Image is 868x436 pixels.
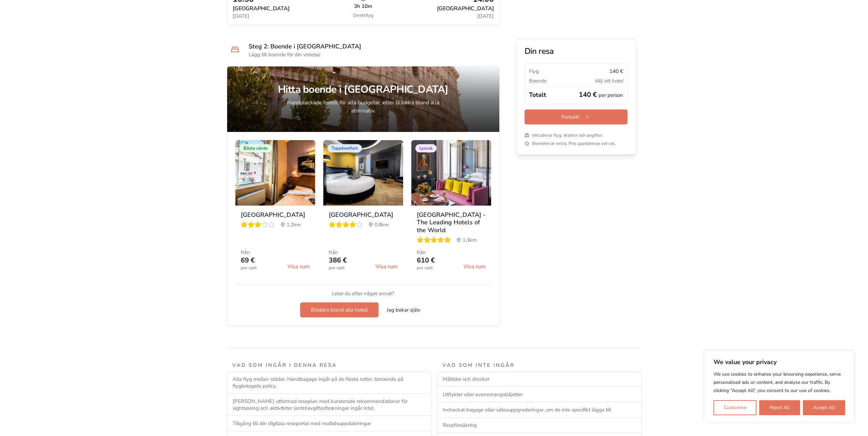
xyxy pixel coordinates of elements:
h3: Din resa [525,47,628,55]
li: Reseförsäkring [437,417,641,433]
button: Jag bokar själv [381,303,426,317]
span: Visa rum [464,262,486,271]
img: Photo of Hotel Kent [235,140,315,206]
div: Avstånd från stadskärnan [456,237,477,243]
li: Alla flyg mellan städer. Handbagage ingår på de flesta rutter, beroende på flygbolagets policy. [227,372,431,393]
p: 69 € [241,256,257,265]
span: 1.3 km [462,237,477,243]
p: från [241,249,257,256]
h2: Hitta boende i [GEOGRAPHIC_DATA] [278,84,448,96]
p: We use cookies to enhance your browsing experience, serve personalised ads or content, and analys... [713,370,845,395]
p: per natt [417,265,435,271]
span: Visa rum [376,262,398,271]
p: Lägg till boende för din vistelse [249,51,361,58]
div: Lyxval [415,144,437,152]
p: 386 € [329,256,347,265]
button: Customise [713,400,756,415]
img: Photo of Palazzo Roma - The Leading Hotels of the World [411,140,491,206]
div: Avstånd från stadskärnan [280,221,301,228]
span: per person [599,91,623,98]
h3: Steg 2: Boende i [GEOGRAPHIC_DATA] [249,42,361,51]
button: Fortsätt [525,109,628,124]
p: Totalt [529,90,546,99]
p: [GEOGRAPHIC_DATA] [382,4,494,13]
div: Bästa värde [239,144,272,152]
li: Incheckat bagage eller sätesuppgraderingar, om de inte specifikt läggs till [437,402,641,417]
button: Accept All [803,400,845,415]
p: från [417,249,435,256]
h3: [GEOGRAPHIC_DATA] - The Leading Hotels of the World [417,211,486,234]
li: Måltider och drycker [437,372,641,387]
div: Toppkomfort [327,144,362,152]
li: Utflykter eller evenemangsbiljetter [437,387,641,402]
div: We value your privacy [704,351,854,422]
p: från [329,249,347,256]
span: Visa rum [288,262,310,271]
span: 1.2 km [286,221,301,228]
p: [DATE] [382,13,494,19]
p: 140 € [609,67,623,74]
p: Välj ett hotel [594,77,623,84]
p: [DATE] [233,13,344,19]
p: We value your privacy [713,358,845,366]
h4: Vad som inte ingår [437,362,642,371]
p: 3h 10m [354,3,372,10]
h3: [GEOGRAPHIC_DATA] [241,211,310,219]
p: per natt [329,265,347,271]
p: per natt [241,265,257,271]
span: Inkluderar flyg, skatter och avgifter. [532,132,603,138]
p: Handplockade hotell för alla budgetar, eller bläddra bland alla alternativ. [287,99,440,115]
span: Boenden är extra. Pris uppdateras vid val. [532,140,616,146]
p: Flyg [529,67,539,74]
h3: [GEOGRAPHIC_DATA] [329,211,398,219]
img: Photo of Dharma Boutique Hotel & SPA [323,140,403,206]
div: Avstånd från stadskärnan [368,221,389,228]
li: Tillgång till din digitala reseportal med realtidsuppdateringar [227,416,431,431]
p: 610 € [417,256,435,265]
p: Letar du efter något annat? [235,290,491,297]
span: 0.8 km [374,221,389,228]
li: [PERSON_NAME] utformad reseplan med kuraterade rekommendationer för sightseeing och aktiviteter (... [227,393,431,416]
button: Reject All [759,400,800,415]
p: [GEOGRAPHIC_DATA] [233,4,344,13]
p: Boende [529,77,547,84]
h4: Vad som ingår i denna resa [227,362,431,371]
p: Direktflyg [353,13,373,18]
button: Bläddra bland alla hotell [300,302,379,317]
p: 140 € [579,90,623,99]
